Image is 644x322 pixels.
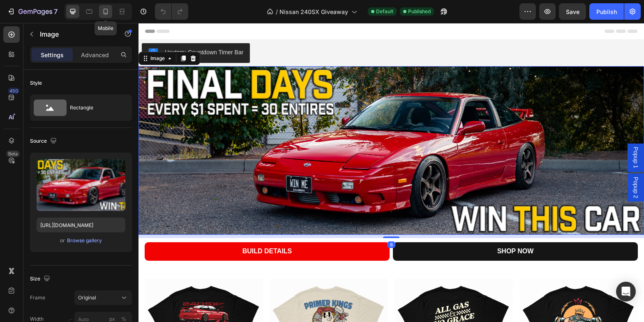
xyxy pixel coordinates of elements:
div: 450 [8,88,20,94]
button: 7 [3,3,61,20]
div: Size [30,273,52,285]
label: Frame [30,294,45,301]
img: CKCYtc2d5oYDEAE=.png [10,25,20,35]
span: Save [566,8,579,15]
div: Undo/Redo [155,3,188,20]
span: Popup 2 [493,154,501,175]
div: Beta [6,151,20,157]
div: Open Intercom Messenger [616,282,636,301]
span: Default [376,8,393,15]
button: Publish [589,3,624,20]
a: SHOP NOW [254,219,499,238]
span: Published [408,8,431,15]
span: or [60,236,65,246]
button: Original [74,290,132,305]
span: Nissan 240SX Giveaway [279,7,348,16]
div: Publish [596,7,617,16]
p: Settings [41,51,64,59]
p: BUILD DETAILS [104,222,154,234]
button: Save [559,3,586,20]
button: Hextom: Countdown Timer Bar [3,20,111,40]
div: Hextom: Countdown Timer Bar [26,25,105,34]
input: https://example.com/image.jpg [37,218,125,232]
img: preview-image [37,159,125,211]
p: SHOP NOW [359,222,395,234]
span: / [276,7,278,16]
div: Image [10,32,28,39]
div: Style [30,79,42,87]
button: Browse gallery [67,236,102,245]
a: BUILD DETAILS [6,219,251,238]
div: Source [30,136,58,147]
span: Original [78,294,96,301]
span: Popup 1 [493,124,501,145]
div: Rectangle [70,98,120,117]
p: Advanced [81,51,109,59]
p: 7 [54,7,58,16]
div: Browse gallery [67,237,102,244]
iframe: To enrich screen reader interactions, please activate Accessibility in Grammarly extension settings [138,23,644,322]
p: Image [40,29,110,39]
div: 8 [249,218,257,225]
